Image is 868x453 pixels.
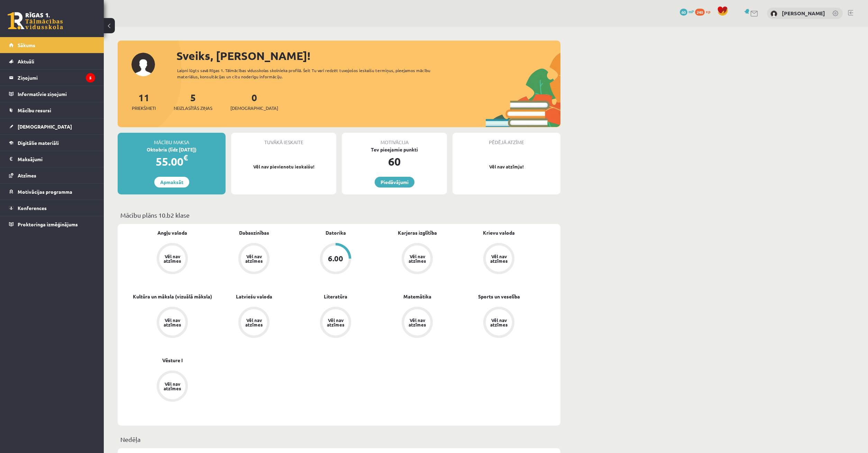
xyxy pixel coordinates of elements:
a: Krievu valoda [483,229,515,236]
a: Digitālie materiāli [9,135,95,151]
a: 0[DEMOGRAPHIC_DATA] [230,91,278,112]
a: Vēsture I [162,357,183,364]
a: Vēl nav atzīmes [131,307,213,339]
a: Vēl nav atzīmes [376,307,458,339]
p: Vēl nav atzīmju! [456,163,557,170]
a: [DEMOGRAPHIC_DATA] [9,119,95,134]
a: Informatīvie ziņojumi [9,86,95,102]
div: Laipni lūgts savā Rīgas 1. Tālmācības vidusskolas skolnieka profilā. Šeit Tu vari redzēt tuvojošo... [177,67,443,80]
div: Tev pieejamie punkti [342,146,447,153]
div: Sveiks, [PERSON_NAME]! [176,47,560,64]
span: [DEMOGRAPHIC_DATA] [230,105,278,112]
span: Mācību resursi [18,107,51,113]
a: Aktuāli [9,53,95,69]
div: Vēl nav atzīmes [244,254,264,263]
span: [DEMOGRAPHIC_DATA] [18,123,72,130]
p: Mācību plāns 10.b2 klase [120,210,558,220]
a: Vēl nav atzīmes [213,307,295,339]
img: Timurs Lozovskis [770,10,777,17]
a: Angļu valoda [157,229,187,236]
p: Vēl nav pievienotu ieskaišu! [235,163,333,170]
a: Vēl nav atzīmes [376,243,458,276]
span: Digitālie materiāli [18,140,59,146]
span: Neizlasītās ziņas [174,105,212,112]
span: Konferences [18,205,47,211]
div: 60 [342,153,447,170]
span: Sākums [18,42,35,48]
a: Proktoringa izmēģinājums [9,216,95,232]
a: Konferences [9,200,95,216]
div: Mācību maksa [118,133,226,146]
div: Vēl nav atzīmes [163,382,182,391]
a: Ziņojumi5 [9,70,95,86]
span: Motivācijas programma [18,189,72,195]
a: Matemātika [403,293,431,300]
a: Karjeras izglītība [398,229,437,236]
div: Pēdējā atzīme [453,133,560,146]
a: Motivācijas programma [9,184,95,200]
legend: Informatīvie ziņojumi [18,86,95,102]
a: Dabaszinības [239,229,269,236]
a: Sākums [9,37,95,53]
a: Rīgas 1. Tālmācības vidusskola [8,12,63,29]
legend: Ziņojumi [18,70,95,86]
span: Priekšmeti [132,105,156,112]
span: 240 [695,9,705,16]
a: Atzīmes [9,167,95,183]
a: 240 xp [695,9,714,14]
a: Vēl nav atzīmes [131,371,213,403]
a: Maksājumi [9,151,95,167]
div: Tuvākā ieskaite [231,133,336,146]
a: 6.00 [295,243,376,276]
span: € [183,153,188,163]
div: 6.00 [328,255,343,262]
div: Vēl nav atzīmes [489,254,509,263]
a: Kultūra un māksla (vizuālā māksla) [133,293,212,300]
span: mP [688,9,694,14]
div: Motivācija [342,133,447,146]
a: Vēl nav atzīmes [213,243,295,276]
a: Mācību resursi [9,102,95,118]
a: Vēl nav atzīmes [458,307,540,339]
a: Piedāvājumi [375,177,414,188]
div: Vēl nav atzīmes [489,318,509,327]
span: Proktoringa izmēģinājums [18,221,78,227]
div: Vēl nav atzīmes [408,254,427,263]
a: Latviešu valoda [236,293,272,300]
div: Vēl nav atzīmes [326,318,345,327]
a: 11Priekšmeti [132,91,156,112]
div: Vēl nav atzīmes [163,318,182,327]
span: 60 [680,9,687,16]
a: Vēl nav atzīmes [458,243,540,276]
a: Vēl nav atzīmes [131,243,213,276]
p: Nedēļa [120,435,558,444]
div: Oktobris (līdz [DATE]) [118,146,226,153]
a: Apmaksāt [154,177,189,188]
a: Sports un veselība [478,293,520,300]
div: Vēl nav atzīmes [408,318,427,327]
i: 5 [86,73,95,82]
a: Literatūra [324,293,347,300]
a: Vēl nav atzīmes [295,307,376,339]
div: Vēl nav atzīmes [244,318,264,327]
span: xp [706,9,710,14]
span: Atzīmes [18,172,36,178]
a: Datorika [326,229,346,236]
span: Aktuāli [18,58,34,64]
a: 60 mP [680,9,694,14]
a: [PERSON_NAME] [782,10,825,17]
a: 5Neizlasītās ziņas [174,91,212,112]
legend: Maksājumi [18,151,95,167]
div: Vēl nav atzīmes [163,254,182,263]
div: 55.00 [118,153,226,170]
